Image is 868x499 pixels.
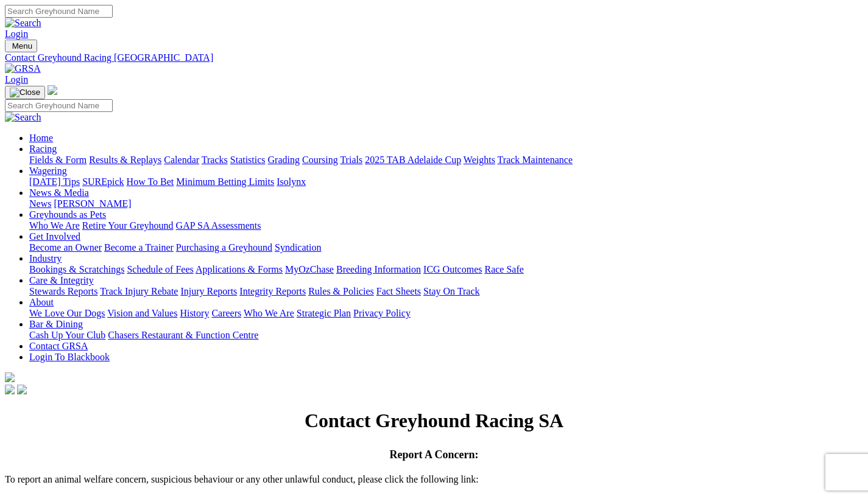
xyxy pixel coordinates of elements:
a: Weights [464,155,495,165]
img: twitter.svg [17,385,27,394]
a: We Love Our Dogs [29,308,105,318]
a: Privacy Policy [353,308,411,318]
a: Contact Greyhound Racing [GEOGRAPHIC_DATA] [5,52,863,63]
a: Who We Are [29,220,80,231]
a: [PERSON_NAME] [54,198,131,209]
a: Track Injury Rebate [100,286,178,296]
a: About [29,297,54,307]
div: Industry [29,264,863,275]
a: GAP SA Assessments [176,220,261,231]
a: Chasers Restaurant & Function Centre [108,330,258,340]
input: Search [5,99,113,112]
div: Care & Integrity [29,286,863,297]
a: Home [29,133,53,143]
a: How To Bet [127,176,174,187]
a: Contact GRSA [29,341,88,351]
a: Get Involved [29,231,80,242]
a: Bar & Dining [29,319,83,329]
a: Purchasing a Greyhound [176,242,272,253]
a: News & Media [29,187,89,198]
a: Fields & Form [29,155,86,165]
a: Applications & Forms [196,264,283,274]
img: logo-grsa-white.png [5,372,15,382]
a: Grading [268,155,300,165]
a: Vision and Values [107,308,177,318]
a: Syndication [275,242,321,253]
a: SUREpick [82,176,124,187]
button: Toggle navigation [5,86,45,99]
a: Who We Are [244,308,294,318]
span: Report A Concern: [390,448,479,461]
a: Cash Up Your Club [29,330,105,340]
input: Search [5,5,113,18]
a: [DATE] Tips [29,176,80,187]
a: Stay On Track [423,286,479,296]
a: Track Maintenance [498,155,573,165]
a: Become a Trainer [104,242,174,253]
a: Breeding Information [336,264,421,274]
a: Isolynx [277,176,306,187]
div: News & Media [29,198,863,209]
img: Search [5,112,41,123]
a: Careers [211,308,241,318]
div: Get Involved [29,242,863,253]
div: Greyhounds as Pets [29,220,863,231]
a: Wagering [29,166,67,176]
a: Fact Sheets [376,286,421,296]
h1: Contact Greyhound Racing SA [5,410,863,432]
div: About [29,308,863,319]
a: Integrity Reports [239,286,306,296]
a: Race Safe [484,264,523,274]
a: History [180,308,209,318]
a: News [29,198,51,209]
a: Racing [29,144,57,154]
a: Care & Integrity [29,275,94,285]
a: Tracks [202,155,228,165]
a: Results & Replays [89,155,161,165]
a: Industry [29,253,62,263]
a: Retire Your Greyhound [82,220,174,231]
div: Wagering [29,176,863,187]
a: Trials [340,155,362,165]
div: Racing [29,155,863,166]
a: MyOzChase [285,264,334,274]
button: Toggle navigation [5,40,37,52]
a: Injury Reports [180,286,237,296]
a: Statistics [230,155,266,165]
div: Bar & Dining [29,330,863,341]
a: Login [5,29,28,39]
img: Search [5,18,41,29]
a: Coursing [302,155,338,165]
a: ICG Outcomes [423,264,482,274]
img: facebook.svg [5,385,15,394]
p: To report an animal welfare concern, suspicious behaviour or any other unlawful conduct, please c... [5,474,863,496]
img: Close [10,88,40,97]
a: Strategic Plan [297,308,351,318]
a: Schedule of Fees [127,264,193,274]
a: Rules & Policies [308,286,374,296]
a: Calendar [164,155,199,165]
img: logo-grsa-white.png [48,85,57,95]
a: Login [5,74,28,85]
a: Greyhounds as Pets [29,209,106,220]
img: GRSA [5,63,41,74]
span: Menu [12,41,32,51]
a: 2025 TAB Adelaide Cup [365,155,461,165]
a: Become an Owner [29,242,102,253]
a: Login To Blackbook [29,352,110,362]
a: Minimum Betting Limits [176,176,274,187]
a: Stewards Reports [29,286,97,296]
a: Bookings & Scratchings [29,264,124,274]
